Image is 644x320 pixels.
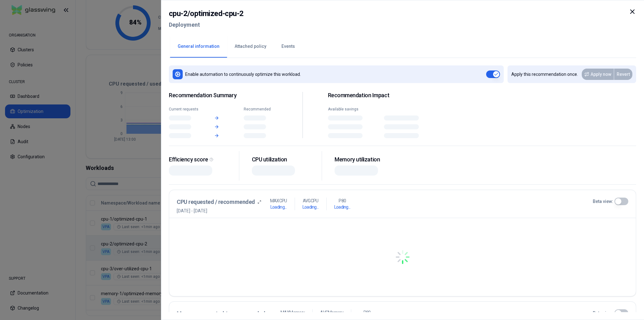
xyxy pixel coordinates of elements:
[303,198,319,204] p: AVG CPU
[320,309,343,316] p: AVG Memory
[185,71,301,77] p: Enable automation to continuously optimize this workload.
[280,309,305,316] p: MAX Memory
[339,198,346,204] p: P80
[252,156,317,163] div: CPU utilization
[364,309,371,316] p: P80
[177,208,261,214] span: [DATE] - [DATE]
[334,204,351,210] h1: Loading...
[511,71,578,77] p: Apply this recommendation once.
[303,204,319,210] h1: Loading...
[169,107,203,112] div: Current requests
[244,107,277,112] div: Recommended
[335,156,400,163] div: Memory utilization
[169,92,277,99] span: Recommendation Summary
[170,36,227,58] button: General information
[227,36,274,58] button: Attached policy
[169,19,243,31] h2: Deployment
[328,107,380,112] div: Available savings
[270,198,287,204] p: MAX CPU
[274,36,303,58] button: Events
[593,310,613,316] label: Beta view:
[169,156,234,163] div: Efficiency score
[328,92,436,99] h2: Recommendation Impact
[177,198,255,206] h3: CPU requested / recommended
[593,198,613,205] label: Beta view:
[270,204,287,210] h1: Loading...
[169,8,243,19] h2: cpu-2 / optimized-cpu-2
[177,309,265,318] h3: Memory requested / recommended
